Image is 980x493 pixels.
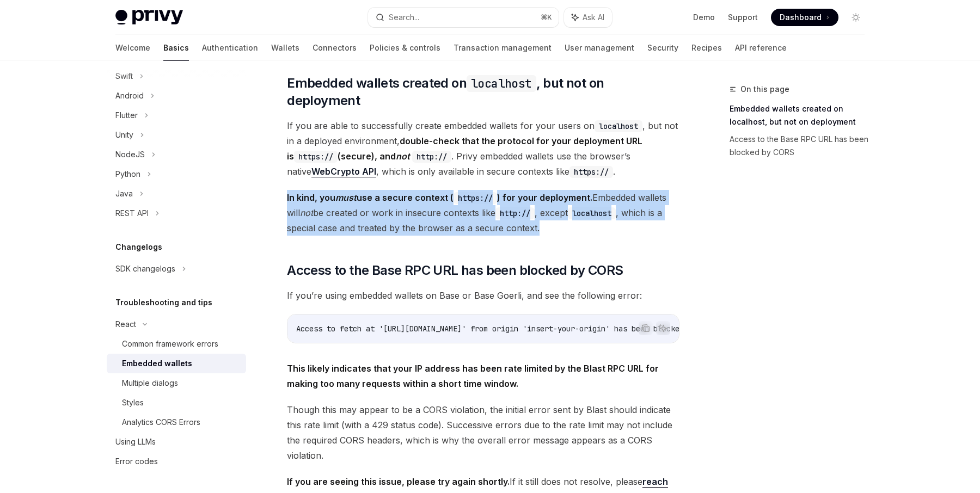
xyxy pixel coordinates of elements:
strong: This likely indicates that your IP address has been rate limited by the Blast RPC URL for making ... [287,363,659,389]
span: Access to the Base RPC URL has been blocked by CORS [287,262,623,279]
em: must [335,192,357,203]
button: Copy the contents from the code block [639,321,653,335]
a: Transaction management [454,35,552,61]
div: Unity [115,128,133,141]
button: Ask AI [564,8,612,27]
div: Multiple dialogs [122,377,178,390]
code: https:// [454,192,497,204]
a: Recipes [691,35,722,61]
a: Dashboard [771,9,838,26]
code: http:// [495,207,535,219]
a: Access to the Base RPC URL has been blocked by CORS [730,131,873,161]
h5: Troubleshooting and tips [115,296,212,309]
div: REST API [115,207,149,220]
span: Embedded wallets created on , but not on deployment [287,75,679,109]
a: Connectors [313,35,357,61]
span: ⌘ K [541,13,552,22]
button: Search...⌘K [368,8,559,27]
span: Ask AI [583,12,604,23]
a: Welcome [115,35,150,61]
a: Styles [107,393,246,412]
div: Using LLMs [115,435,156,448]
a: Authentication [202,35,258,61]
a: User management [565,35,634,61]
code: localhost [568,207,616,219]
div: React [115,318,136,331]
span: If you’re using embedded wallets on Base or Base Goerli, and see the following error: [287,288,679,303]
button: Toggle dark mode [847,9,865,26]
a: Policies & controls [370,35,440,61]
code: http:// [412,151,451,163]
div: Search... [389,11,419,24]
em: not [300,207,313,218]
code: https:// [294,151,338,163]
div: NodeJS [115,148,145,161]
em: not [396,151,410,162]
strong: If you are seeing this issue, please try again shortly. [287,476,510,487]
span: Dashboard [780,12,822,23]
div: Python [115,168,140,181]
a: API reference [735,35,787,61]
a: Wallets [271,35,299,61]
h5: Changelogs [115,241,162,254]
a: Using LLMs [107,432,246,452]
span: On this page [740,83,789,96]
a: WebCrypto API [311,166,376,177]
a: Support [728,12,758,23]
a: Embedded wallets [107,354,246,373]
div: Error codes [115,455,158,468]
code: localhost [467,75,536,92]
code: localhost [595,120,642,132]
img: light logo [115,10,183,25]
button: Ask AI [656,321,670,335]
div: Styles [122,396,144,409]
div: Flutter [115,109,138,122]
a: Common framework errors [107,334,246,354]
span: Embedded wallets will be created or work in insecure contexts like , except , which is a special ... [287,190,679,236]
a: Security [647,35,678,61]
a: Analytics CORS Errors [107,412,246,432]
a: Basics [163,35,189,61]
span: Though this may appear to be a CORS violation, the initial error sent by Blast should indicate th... [287,402,679,463]
a: Multiple dialogs [107,373,246,393]
a: Embedded wallets created on localhost, but not on deployment [730,100,873,131]
a: Demo [693,12,715,23]
div: Embedded wallets [122,357,192,370]
a: Error codes [107,452,246,471]
span: Access to fetch at '[URL][DOMAIN_NAME]' from origin 'insert-your-origin' has been blocked by CORS... [296,324,762,334]
strong: double-check that the protocol for your deployment URL is (secure), and [287,135,642,162]
code: https:// [569,166,613,178]
strong: In kind, you use a secure context ( ) for your deployment. [287,192,592,203]
div: SDK changelogs [115,262,175,275]
div: Android [115,89,144,102]
div: Analytics CORS Errors [122,416,200,429]
span: If you are able to successfully create embedded wallets for your users on , but not in a deployed... [287,118,679,179]
div: Java [115,187,133,200]
div: Common framework errors [122,337,218,350]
